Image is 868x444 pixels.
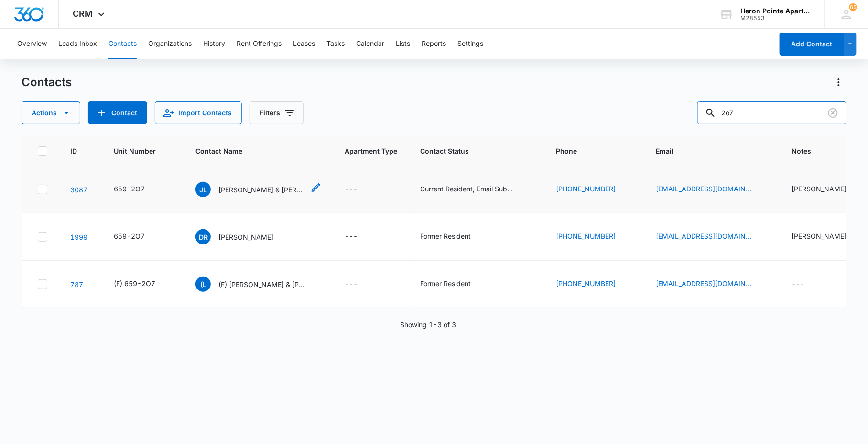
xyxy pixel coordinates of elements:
span: JL [195,182,211,197]
div: (F) 659-2O7 [114,278,155,289]
div: Contact Status - Current Resident, Email Subscriber - Select to Edit Field [420,184,533,195]
span: Apartment Type [345,146,397,156]
div: 659-2O7 [114,184,145,194]
span: 65 [849,3,857,11]
button: Rent Offerings [237,29,282,59]
p: [PERSON_NAME] [218,232,273,242]
span: Email [656,146,755,156]
div: --- [345,184,358,195]
button: Lists [396,29,410,59]
button: Reports [422,29,446,59]
button: Actions [22,101,80,124]
div: Email - lauricehawkins@gmail.com - Select to Edit Field [656,278,769,290]
div: Phone - (970) 222-3883 - Select to Edit Field [556,278,633,290]
div: Contact Name - (F) Laurice Hawkins & Irvin (Scott) Nelson - Select to Edit Field [195,277,322,292]
div: Unit Number - (F) 659-2O7 - Select to Edit Field [114,278,173,290]
a: [PHONE_NUMBER] [556,231,616,241]
p: [PERSON_NAME] & [PERSON_NAME] [218,185,304,195]
a: Navigate to contact details page for (F) Laurice Hawkins & Irvin (Scott) Nelson [70,280,83,289]
div: Former Resident [420,278,471,289]
div: Contact Status - Former Resident - Select to Edit Field [420,278,488,290]
span: Phone [556,146,619,156]
button: Organizations [148,29,192,59]
a: [EMAIL_ADDRESS][DOMAIN_NAME] [656,278,751,289]
button: Actions [831,75,846,90]
div: Current Resident, Email Subscriber [420,184,516,194]
button: Clear [825,105,841,121]
p: Showing 1-3 of 3 [401,320,456,330]
a: [EMAIL_ADDRESS][DOMAIN_NAME] [656,231,751,241]
div: Contact Name - Jessye LeGrand & Charles LeGrand - Select to Edit Field [195,182,322,197]
button: Add Contact [88,101,147,124]
p: (F) [PERSON_NAME] & [PERSON_NAME] ([PERSON_NAME]) [PERSON_NAME] [218,279,304,289]
a: Navigate to contact details page for Dulce Reyes [70,233,87,241]
div: Apartment Type - - Select to Edit Field [345,231,375,243]
input: Search Contacts [697,101,846,124]
div: --- [345,231,358,243]
button: Overview [17,29,47,59]
span: (L [195,277,211,292]
div: Notes - - Select to Edit Field [792,278,822,290]
div: Contact Name - Dulce Reyes - Select to Edit Field [195,229,291,244]
div: Email - ds7032168@gmail.com - Select to Edit Field [656,231,769,243]
div: account name [741,7,811,15]
span: CRM [73,9,93,19]
span: Contact Name [195,146,308,156]
div: notifications count [849,3,857,11]
button: Contacts [108,29,137,59]
div: Notes - Magali Reynoso - Select to Edit Field [792,231,864,243]
button: Filters [250,101,304,124]
span: Unit Number [114,146,173,156]
h1: Contacts [22,75,72,89]
a: [PHONE_NUMBER] [556,278,616,289]
div: account id [741,15,811,22]
div: Apartment Type - - Select to Edit Field [345,184,375,195]
a: Navigate to contact details page for Jessye LeGrand & Charles LeGrand [70,186,87,194]
div: Email - jessyelegrand@gmail.com - Select to Edit Field [656,184,769,195]
button: Tasks [326,29,345,59]
button: Calendar [356,29,384,59]
span: DR [195,229,211,244]
div: 659-2O7 [114,231,145,241]
button: Leads Inbox [58,29,97,59]
span: Contact Status [420,146,519,156]
div: Phone - (720) 397-3256 - Select to Edit Field [556,231,633,243]
button: Leases [293,29,315,59]
div: Former Resident [420,231,471,241]
button: Add Contact [780,33,844,55]
button: Settings [457,29,483,59]
div: --- [345,278,358,290]
div: --- [792,278,804,290]
div: [PERSON_NAME] Info [792,184,860,194]
a: [EMAIL_ADDRESS][DOMAIN_NAME] [656,184,751,194]
div: Phone - (520) 275-0845 - Select to Edit Field [556,184,633,195]
div: Unit Number - 659-2O7 - Select to Edit Field [114,184,162,195]
a: [PHONE_NUMBER] [556,184,616,194]
div: Apartment Type - - Select to Edit Field [345,278,375,290]
button: History [203,29,225,59]
div: Unit Number - 659-2O7 - Select to Edit Field [114,231,162,243]
span: ID [70,146,77,156]
div: [PERSON_NAME] [792,231,846,241]
button: Import Contacts [155,101,242,124]
div: Contact Status - Former Resident - Select to Edit Field [420,231,488,243]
